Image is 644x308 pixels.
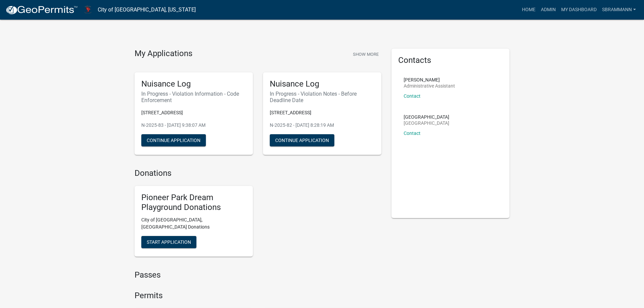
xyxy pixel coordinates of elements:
[404,121,449,125] p: [GEOGRAPHIC_DATA]
[141,91,246,103] h6: In Progress - Violation Information - Code Enforcement
[404,77,455,82] p: [PERSON_NAME]
[141,216,246,231] p: City of [GEOGRAPHIC_DATA], [GEOGRAPHIC_DATA] Donations
[135,270,381,280] h4: Passes
[141,122,246,129] p: N-2025-83 - [DATE] 9:38:07 AM
[404,115,449,119] p: [GEOGRAPHIC_DATA]
[83,5,92,14] img: City of Harlan, Iowa
[141,236,196,248] button: Start Application
[404,131,421,136] a: Contact
[519,3,538,16] a: Home
[135,291,381,301] h4: Permits
[141,134,206,146] button: Continue Application
[270,79,375,89] h5: Nuisance Log
[141,109,246,116] p: [STREET_ADDRESS]
[147,239,191,245] span: Start Application
[350,49,381,60] button: Show More
[270,122,375,129] p: N-2025-82 - [DATE] 8:28:19 AM
[141,79,246,89] h5: Nuisance Log
[599,3,639,16] a: SBrammann
[135,168,381,178] h4: Donations
[270,109,375,116] p: [STREET_ADDRESS]
[404,84,455,88] p: Administrative Assistant
[270,134,334,146] button: Continue Application
[270,91,375,103] h6: In Progress - Violation Notes - Before Deadline Date
[141,193,246,212] h5: Pioneer Park Dream Playground Donations
[98,4,196,16] a: City of [GEOGRAPHIC_DATA], [US_STATE]
[404,93,421,99] a: Contact
[558,3,599,16] a: My Dashboard
[135,49,192,59] h4: My Applications
[398,55,503,65] h5: Contacts
[538,3,558,16] a: Admin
